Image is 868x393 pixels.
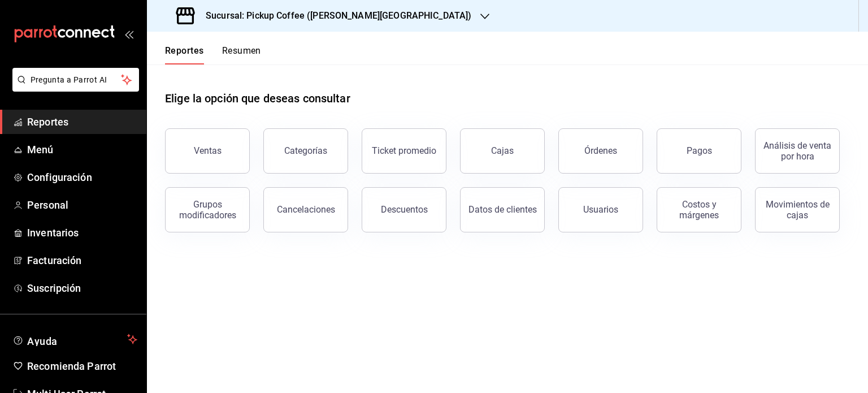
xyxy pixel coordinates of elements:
span: Facturación [27,253,137,268]
button: Órdenes [558,128,643,174]
div: Costos y márgenes [664,199,734,221]
div: Órdenes [584,145,617,156]
button: Ticket promedio [362,128,446,174]
button: Ventas [165,128,250,174]
a: Pregunta a Parrot AI [8,82,139,94]
button: Resumen [222,45,261,64]
span: Ayuda [27,332,123,346]
span: Reportes [27,114,137,129]
button: Movimientos de cajas [755,187,840,232]
span: Configuración [27,170,137,185]
button: Categorías [263,128,348,174]
div: Ventas [194,145,222,156]
div: navigation tabs [165,45,261,64]
button: open_drawer_menu [124,29,133,38]
div: Descuentos [381,204,428,215]
span: Menú [27,142,137,157]
span: Suscripción [27,280,137,296]
span: Pregunta a Parrot AI [31,74,121,86]
button: Grupos modificadores [165,187,250,232]
h3: Sucursal: Pickup Coffee ([PERSON_NAME][GEOGRAPHIC_DATA]) [197,9,471,23]
button: Cajas [460,128,545,174]
div: Cancelaciones [277,204,335,215]
div: Usuarios [583,204,618,215]
span: Personal [27,197,137,213]
div: Movimientos de cajas [762,199,832,221]
div: Análisis de venta por hora [762,140,832,162]
button: Usuarios [558,187,643,232]
div: Grupos modificadores [172,199,242,221]
span: Inventarios [27,225,137,240]
span: Recomienda Parrot [27,359,137,374]
button: Pregunta a Parrot AI [12,68,139,92]
button: Análisis de venta por hora [755,128,840,174]
button: Datos de clientes [460,187,545,232]
div: Ticket promedio [372,145,436,156]
div: Pagos [687,145,712,156]
button: Cancelaciones [263,187,348,232]
button: Descuentos [362,187,446,232]
button: Pagos [657,128,741,174]
div: Datos de clientes [468,204,537,215]
button: Costos y márgenes [657,187,741,232]
div: Categorías [284,145,327,156]
h1: Elige la opción que deseas consultar [165,90,350,107]
button: Reportes [165,45,204,64]
div: Cajas [491,145,514,156]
